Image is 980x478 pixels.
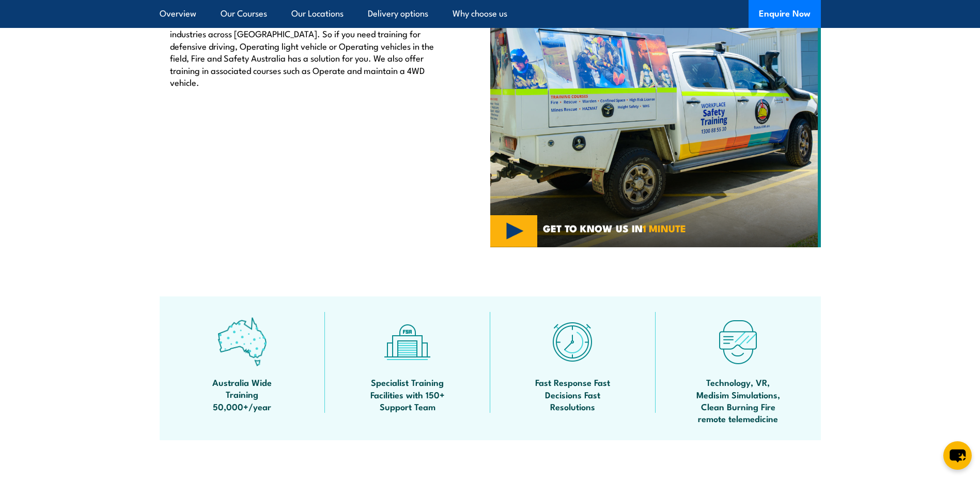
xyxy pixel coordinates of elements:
button: chat-button [943,441,972,470]
img: fast-icon [548,317,597,366]
img: facilities-icon [383,317,432,366]
p: Fire and Safety Australia delivers a variety of driver training to all industries across [GEOGRAP... [170,16,443,88]
span: Technology, VR, Medisim Simulations, Clean Burning Fire remote telemedicine [692,376,785,425]
strong: 1 MINUTE [643,220,686,235]
span: GET TO KNOW US IN [543,223,686,233]
img: auswide-icon [217,317,267,366]
img: tech-icon [713,317,763,366]
span: Specialist Training Facilities with 150+ Support Team [361,376,454,412]
span: Fast Response Fast Decisions Fast Resolutions [526,376,619,412]
span: Australia Wide Training 50,000+/year [196,376,289,412]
